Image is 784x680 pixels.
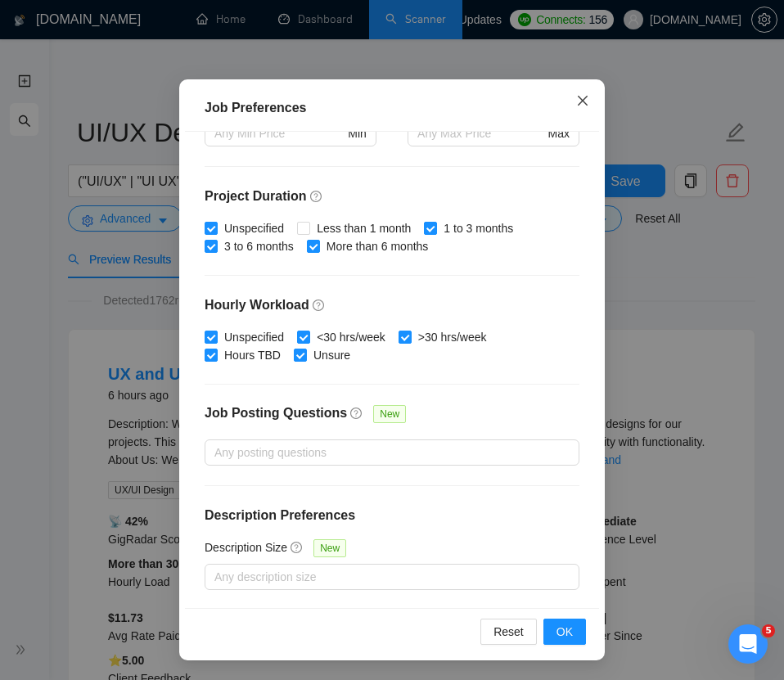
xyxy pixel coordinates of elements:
h4: Project Duration [205,187,579,206]
span: <30 hrs/week [310,328,392,346]
span: >30 hrs/week [412,328,493,346]
span: Min [348,124,367,142]
span: New [313,539,346,557]
span: Unspecified [218,328,291,346]
span: Unspecified [218,219,291,237]
span: More than 6 months [320,237,435,255]
iframe: Intercom live chat [728,624,768,664]
span: OK [556,623,573,641]
div: - [376,120,408,166]
input: Any Max Price [417,124,544,142]
button: Close [561,79,605,124]
h4: Description Preferences [205,506,579,525]
h4: Job Posting Questions [205,403,347,423]
h4: Hourly Workload [205,295,579,315]
span: question-circle [313,299,326,312]
span: question-circle [310,190,323,203]
button: Reset [480,619,537,645]
span: close [576,94,589,107]
span: Unsure [307,346,357,364]
span: Reset [493,623,524,641]
span: 5 [762,624,775,637]
span: Hours TBD [218,346,287,364]
input: Any Min Price [214,124,345,142]
div: Job Preferences [205,98,579,118]
span: question-circle [291,541,304,554]
h5: Description Size [205,538,287,556]
span: Less than 1 month [310,219,417,237]
span: question-circle [350,407,363,420]
span: Max [548,124,570,142]
button: OK [543,619,586,645]
span: 1 to 3 months [437,219,520,237]
span: 3 to 6 months [218,237,300,255]
span: New [373,405,406,423]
